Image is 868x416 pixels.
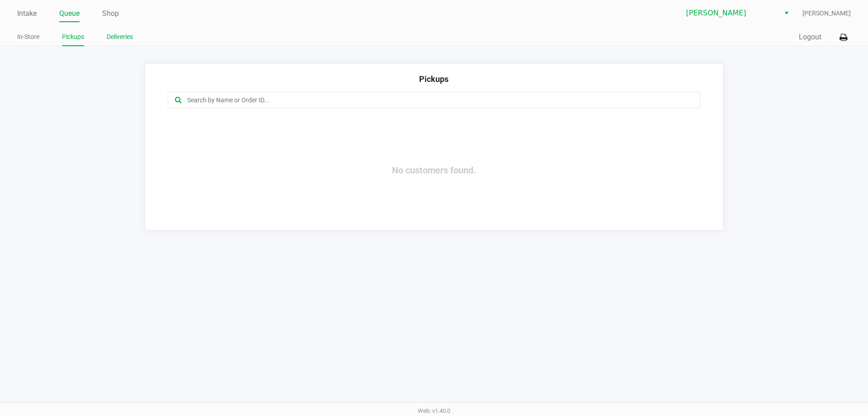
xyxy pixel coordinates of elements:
[186,95,652,105] input: Search by Name or Order ID...
[802,9,851,18] span: [PERSON_NAME]
[17,31,39,43] a: In-Store
[780,5,793,21] button: Select
[686,8,774,19] span: [PERSON_NAME]
[62,31,84,43] a: Pickups
[419,74,448,84] span: Pickups
[102,7,119,20] a: Shop
[799,32,821,43] button: Logout
[418,407,450,414] span: Web: v1.40.0
[161,163,707,177] div: No customers found.
[17,7,37,20] a: Intake
[107,31,133,43] a: Deliveries
[59,7,80,20] a: Queue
